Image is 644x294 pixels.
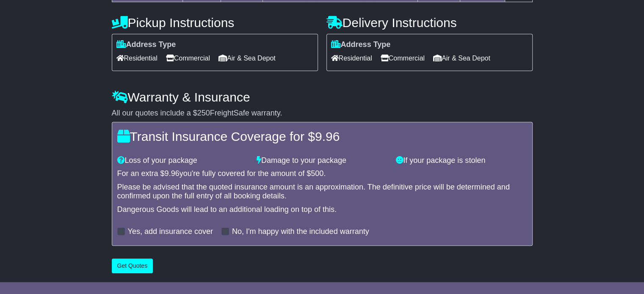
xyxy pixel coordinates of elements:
div: If your package is stolen [392,156,531,165]
label: Yes, add insurance cover [128,227,213,236]
button: Get Quotes [112,258,153,273]
span: Air & Sea Depot [433,52,490,65]
div: Damage to your package [252,156,392,165]
h4: Warranty & Insurance [112,90,533,104]
div: Dangerous Goods will lead to an additional loading on top of this. [117,205,527,214]
span: 500 [311,169,323,178]
span: Air & Sea Depot [218,52,276,65]
h4: Delivery Instructions [326,16,533,30]
label: Address Type [331,40,391,49]
div: For an extra $ you're fully covered for the amount of $ . [117,169,527,179]
span: 9.96 [315,129,340,143]
span: Commercial [166,52,210,65]
span: Residential [331,52,372,65]
div: Loss of your package [113,156,252,165]
h4: Transit Insurance Coverage for $ [117,129,527,143]
span: 250 [197,109,210,117]
h4: Pickup Instructions [112,16,318,30]
label: No, I'm happy with the included warranty [232,227,369,236]
span: Commercial [381,52,425,65]
div: Please be advised that the quoted insurance amount is an approximation. The definitive price will... [117,183,527,201]
label: Address Type [116,40,176,49]
div: All our quotes include a $ FreightSafe warranty. [112,109,533,118]
span: 9.96 [165,169,180,178]
span: Residential [116,52,158,65]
